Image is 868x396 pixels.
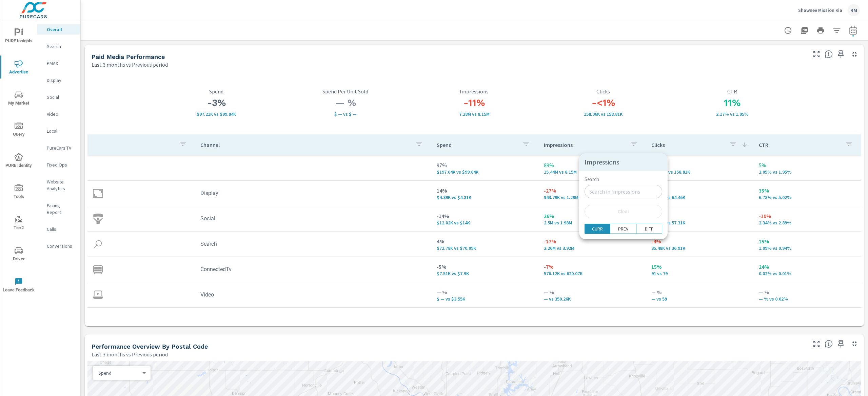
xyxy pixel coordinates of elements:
p: CURR [592,225,603,232]
p: DIFF [645,225,653,232]
p: PREV [618,225,628,232]
button: DIFF [636,224,662,234]
label: Search [585,177,599,182]
button: PREV [610,224,636,234]
button: Clear [585,205,662,218]
input: Search in Impressions [585,185,662,198]
span: Clear [589,208,658,215]
button: CURR [585,224,610,234]
p: Impressions [585,159,662,166]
